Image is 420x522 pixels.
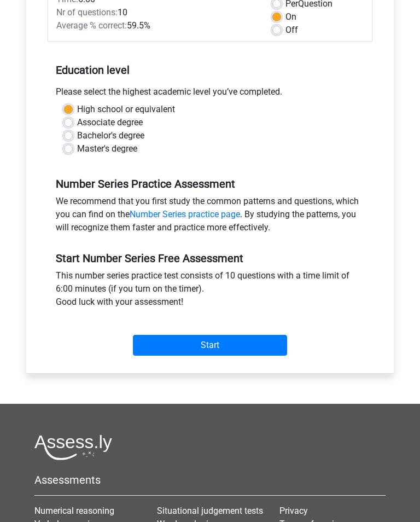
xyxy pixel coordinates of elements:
[48,19,264,32] div: 59.5%
[34,506,114,516] a: Numerical reasoning
[34,473,386,486] h5: Assessments
[279,506,308,516] a: Privacy
[285,24,298,37] label: Off
[130,209,240,219] a: Number Series practice page
[56,252,364,265] h5: Start Number Series Free Assessment
[77,116,143,129] label: Associate degree
[77,129,144,142] label: Bachelor's degree
[56,7,118,18] span: Nr of questions:
[56,177,364,190] h5: Number Series Practice Assessment
[157,506,263,516] a: Situational judgement tests
[56,20,127,31] span: Average % correct:
[48,195,372,239] div: We recommend that you first study the common patterns and questions, which you can find on the . ...
[48,269,372,313] div: This number series practice test consists of 10 questions with a time limit of 6:00 minutes (if y...
[48,85,372,103] div: Please select the highest academic level you’ve completed.
[285,10,296,24] label: On
[34,434,112,460] img: Assessly logo
[77,142,137,155] label: Master's degree
[133,335,287,356] input: Start
[56,59,364,81] h5: Education level
[48,6,264,19] div: 10
[77,103,175,116] label: High school or equivalent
